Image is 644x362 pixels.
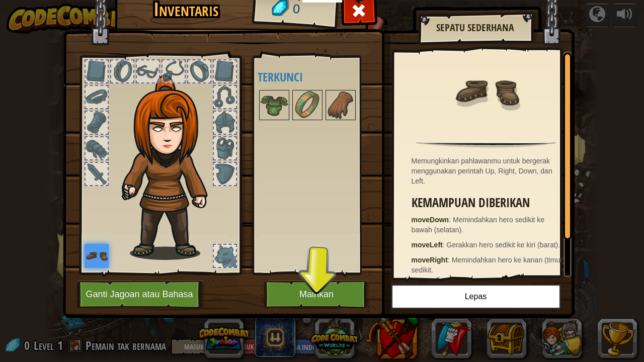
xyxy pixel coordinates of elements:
span: : [443,241,447,249]
h2: Sepatu Sederhana [428,22,523,33]
h4: Terkunci [258,70,384,83]
button: Ganti Jagoan atau Bahasa [77,281,205,308]
span: : [449,216,453,224]
span: Memindahkan hero sedikit ke bawah (selatan). [412,216,545,234]
img: hr.png [416,141,556,148]
img: portrait.png [327,91,355,119]
img: portrait.png [454,59,519,124]
button: Mainkan [264,281,369,308]
img: portrait.png [85,244,109,268]
strong: moveDown [412,216,449,224]
img: hair_f2.png [117,75,225,260]
strong: moveLeft [412,241,443,249]
img: portrait.png [260,91,288,119]
button: Lepas [391,284,561,309]
strong: moveRight [412,256,448,264]
div: Memungkinkan pahlawanmu untuk bergerak menggunakan perintah Up, Right, Down, dan Left. [412,156,567,186]
img: portrait.png [293,91,321,119]
span: : [448,256,452,264]
span: Gerakkan hero sedikit ke kiri (barat). [447,241,560,249]
span: Memindahkan hero ke kanan (timur) sedikit. [412,256,565,274]
h3: Kemampuan Diberikan [412,196,567,210]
